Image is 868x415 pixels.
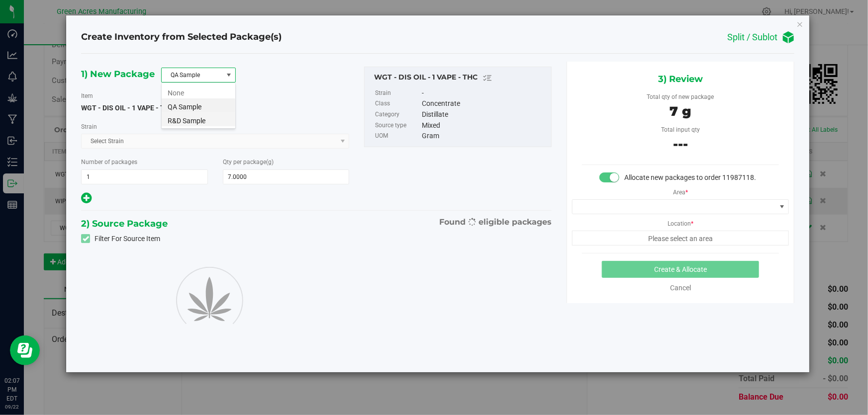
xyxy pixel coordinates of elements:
[375,120,420,131] label: Source type
[81,104,174,112] span: WGT - DIS OIL - 1 VAPE - THC
[81,196,92,204] span: Add new output
[602,261,760,278] button: Create & Allocate
[572,231,789,246] span: Please select an area
[223,159,274,166] span: Qty per package
[422,131,546,142] div: Gram
[670,284,691,292] a: Cancel
[439,216,552,228] span: Found eligible packages
[81,122,97,131] label: Strain
[375,88,420,99] label: Strain
[266,159,274,166] span: (g)
[81,31,282,44] h4: Create Inventory from Selected Package(s)
[658,72,703,86] span: 3) Review
[374,72,546,84] div: WGT - DIS OIL - 1 VAPE - THC
[82,170,207,184] input: 1
[81,216,168,231] span: 2) Source Package
[81,67,155,82] span: 1) New Package
[422,120,546,131] div: Mixed
[81,91,93,100] label: Item
[727,32,777,42] h4: Split / Sublot
[668,214,693,228] label: Location
[375,109,420,120] label: Category
[81,234,160,244] label: Filter For Source Item
[81,159,137,166] span: Number of packages
[10,335,40,365] iframe: Resource center
[647,93,714,100] span: Total qty of new package
[624,173,756,181] span: Allocate new packages to order 11987118.
[673,136,688,152] span: ---
[422,98,546,109] div: Concentrate
[223,170,349,184] input: 7.0000
[375,98,420,109] label: Class
[661,126,700,133] span: Total input qty
[422,88,546,99] div: -
[422,109,546,120] div: Distillate
[673,183,688,197] label: Area
[375,131,420,142] label: UOM
[670,103,691,119] span: 7 g
[162,68,223,82] span: QA Sample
